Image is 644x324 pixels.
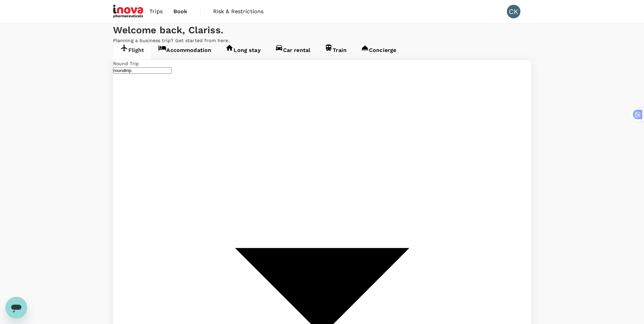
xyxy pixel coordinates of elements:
[5,297,27,319] iframe: 启动消息传送窗口的按钮
[268,44,318,59] a: Car rental
[213,7,264,16] span: Risk & Restrictions
[113,4,144,19] img: iNova Pharmaceuticals
[317,44,354,59] a: Train
[113,37,531,44] p: Planning a business trip? Get started from here.
[113,23,531,37] div: Welcome back , Clariss .
[218,44,268,59] a: Long stay
[113,44,151,59] a: Flight
[151,44,218,59] a: Accommodation
[354,44,403,59] a: Concierge
[507,5,520,18] div: CK
[149,7,163,16] span: Trips
[113,60,531,67] div: Round Trip
[173,7,188,16] span: Book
